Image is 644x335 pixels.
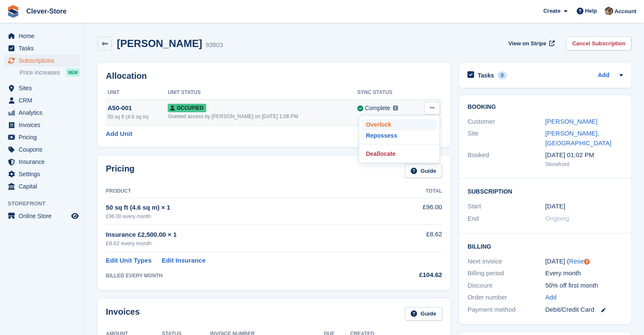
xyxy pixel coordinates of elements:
[19,69,60,77] span: Price increases
[467,150,545,168] div: Booked
[4,82,80,94] a: menu
[4,168,80,180] a: menu
[357,86,416,100] th: Sync Status
[8,199,84,208] span: Storefront
[19,94,69,106] span: CRM
[598,71,609,80] a: Add
[4,42,80,54] a: menu
[106,86,168,100] th: Unit
[19,68,80,77] a: Price increases NEW
[467,202,545,211] div: Start
[467,305,545,315] div: Payment method
[4,180,80,192] a: menu
[362,130,436,141] a: Repossess
[23,4,70,18] a: Clever-Store
[19,168,69,180] span: Settings
[66,68,80,77] div: NEW
[19,107,69,119] span: Analytics
[19,180,69,192] span: Capital
[205,40,223,50] div: 93803
[545,150,623,160] div: [DATE] 01:02 PM
[19,131,69,143] span: Pricing
[405,164,442,178] a: Guide
[585,7,597,15] span: Help
[106,129,132,139] a: Add Unit
[498,72,507,79] div: 0
[467,129,545,148] div: Site
[4,119,80,131] a: menu
[362,119,436,130] a: Overlock
[545,160,623,169] div: Storefront
[4,210,80,222] a: menu
[379,185,442,198] th: Total
[365,104,390,113] div: Complete
[70,211,80,221] a: Preview store
[19,119,69,131] span: Invoices
[108,113,168,121] div: 50 sq ft (4.6 sq m)
[106,164,135,178] h2: Pricing
[467,257,545,266] div: Next invoice
[545,293,557,302] a: Add
[545,305,623,315] div: Debit/Credit Card
[543,7,560,15] span: Create
[4,144,80,155] a: menu
[545,130,611,147] a: [PERSON_NAME], [GEOGRAPHIC_DATA]
[605,7,613,15] img: Andy Mackinnon
[393,105,398,111] img: icon-info-grey-7440780725fd019a000dd9b08b2336e03edf1995a4989e88bcd33f0948082b44.svg
[4,131,80,143] a: menu
[106,230,379,240] div: Insurance £2,500.00 × 1
[566,36,631,50] a: Cancel Subscription
[362,148,436,159] a: Deallocate
[168,86,357,100] th: Unit Status
[106,185,379,198] th: Product
[117,38,202,49] h2: [PERSON_NAME]
[168,113,357,120] div: Granted access by [PERSON_NAME] on [DATE] 1:08 PM
[583,258,591,266] div: Tooltip anchor
[19,82,69,94] span: Sites
[545,269,623,278] div: Every month
[162,256,205,266] a: Edit Insurance
[4,30,80,42] a: menu
[545,118,597,125] a: [PERSON_NAME]
[379,198,442,224] td: £96.00
[467,281,545,291] div: Discount
[106,272,379,280] div: BILLED EVERY MONTH
[7,5,19,18] img: stora-icon-8386f47178a22dfd0bd8f6a31ec36ba5ce8667c1dd55bd0f319d3a0aa187defe.svg
[106,307,140,321] h2: Invoices
[467,242,623,250] h2: Billing
[545,257,623,266] div: [DATE] ( )
[19,55,69,66] span: Subscriptions
[545,202,565,211] time: 2025-07-04 00:00:00 UTC
[478,72,494,79] h2: Tasks
[467,104,623,111] h2: Booking
[467,214,545,224] div: End
[379,270,442,280] div: £104.62
[379,225,442,252] td: £8.62
[467,117,545,127] div: Customer
[106,203,379,213] div: 50 sq ft (4.6 sq m) × 1
[545,215,569,222] span: Ongoing
[545,281,623,291] div: 50% off first month
[405,307,442,321] a: Guide
[19,156,69,168] span: Insurance
[467,293,545,302] div: Order number
[4,94,80,106] a: menu
[106,256,152,266] a: Edit Unit Types
[509,39,546,48] span: View on Stripe
[614,7,636,16] span: Account
[106,239,379,248] div: £8.62 every month
[467,269,545,278] div: Billing period
[19,30,69,42] span: Home
[19,42,69,54] span: Tasks
[4,55,80,66] a: menu
[467,187,623,195] h2: Subscription
[168,104,206,112] span: Occupied
[4,107,80,119] a: menu
[19,210,69,222] span: Online Store
[106,213,379,220] div: £96.00 every month
[569,257,586,265] a: Reset
[4,156,80,168] a: menu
